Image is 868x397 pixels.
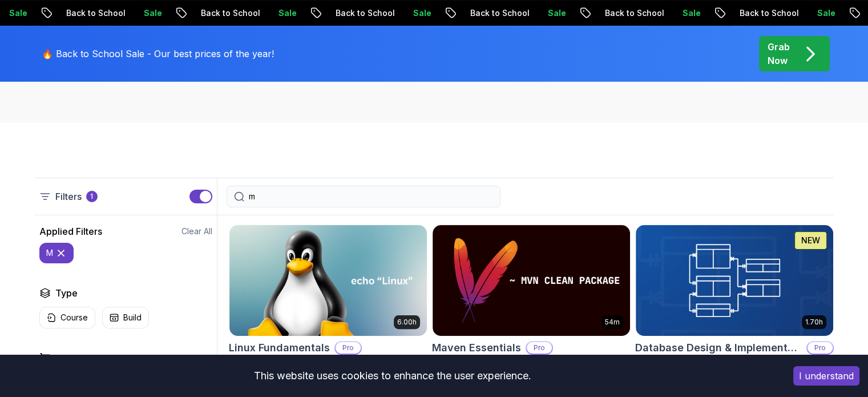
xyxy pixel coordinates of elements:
[201,7,279,19] p: Back to School
[55,286,78,300] h2: Type
[808,342,833,354] p: Pro
[605,318,620,327] p: 54m
[102,307,149,328] button: Build
[39,307,95,328] button: Course
[42,47,274,61] p: 🔥 Back to School Sale - Our best prices of the year!
[229,225,427,336] img: Linux Fundamentals card
[397,318,417,327] p: 6.00h
[144,7,181,19] p: Sale
[39,243,74,263] button: m
[818,7,854,19] p: Sale
[432,224,631,382] a: Maven Essentials card54mMaven EssentialsProLearn how to use Maven to build and manage your Java p...
[548,7,585,19] p: Sale
[55,351,78,365] h2: Price
[527,342,552,354] p: Pro
[229,224,427,382] a: Linux Fundamentals card6.00hLinux FundamentalsProLearn the fundamentals of Linux and how to use t...
[229,340,330,356] h2: Linux Fundamentals
[67,7,144,19] p: Back to School
[123,312,142,323] p: Build
[55,190,82,203] p: Filters
[279,7,316,19] p: Sale
[336,342,361,354] p: Pro
[805,318,823,327] p: 1.70h
[793,366,859,386] button: Accept cookies
[471,7,548,19] p: Back to School
[635,224,834,382] a: Database Design & Implementation card1.70hNEWDatabase Design & ImplementationProSkills in databas...
[90,192,93,201] p: 1
[768,40,790,67] p: Grab Now
[636,225,833,336] img: Database Design & Implementation card
[249,191,493,202] input: Search Java, React, Spring boot ...
[433,225,630,336] img: Maven Essentials card
[336,7,414,19] p: Back to School
[39,224,102,238] h2: Applied Filters
[605,7,683,19] p: Back to School
[801,235,820,246] p: NEW
[414,7,450,19] p: Sale
[9,363,776,388] div: This website uses cookies to enhance the user experience.
[635,340,802,356] h2: Database Design & Implementation
[60,312,88,323] p: Course
[46,247,53,259] p: m
[181,226,212,237] button: Clear All
[432,340,521,356] h2: Maven Essentials
[683,7,720,19] p: Sale
[740,7,818,19] p: Back to School
[10,7,46,19] p: Sale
